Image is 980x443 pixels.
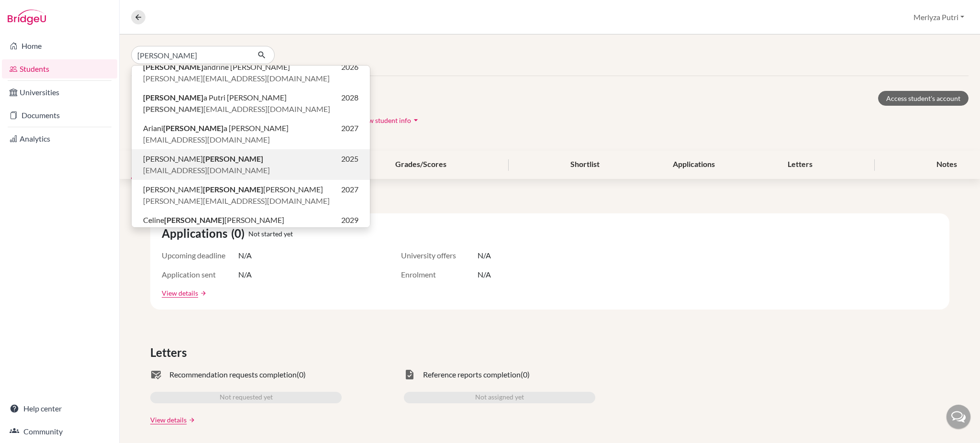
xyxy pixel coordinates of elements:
span: 2026 [341,61,358,73]
a: arrow_forward [198,290,207,297]
b: [PERSON_NAME] [203,185,263,194]
div: Letters [776,151,824,179]
a: Community [2,422,117,441]
span: 2025 [341,153,358,165]
a: arrow_forward [187,417,195,423]
span: [EMAIL_ADDRESS][DOMAIN_NAME] [143,103,330,115]
button: Merlyza Putri [909,8,969,26]
a: Home [2,36,117,55]
button: Ariani[PERSON_NAME]a [PERSON_NAME]2027[EMAIL_ADDRESS][DOMAIN_NAME] [132,119,370,149]
span: Applications [162,225,231,242]
a: View details [162,288,198,298]
span: 2028 [341,92,358,103]
span: Upcoming deadline [162,250,238,261]
span: Enrolment [401,269,478,280]
span: andrine [PERSON_NAME] [143,61,290,73]
span: 2027 [341,122,358,134]
span: Application sent [162,269,238,280]
a: Universities [2,83,117,102]
span: [PERSON_NAME] [PERSON_NAME] [143,184,323,195]
span: N/A [238,250,252,261]
b: [PERSON_NAME] [143,104,203,113]
span: (0) [231,225,248,242]
span: Reference reports completion [423,369,521,380]
a: Access student's account [878,91,969,106]
b: [PERSON_NAME] [163,123,223,133]
span: 2027 [341,184,358,195]
a: Documents [2,106,117,125]
span: N/A [238,269,252,280]
span: Ariani a [PERSON_NAME] [143,122,289,134]
a: View details [150,415,187,425]
span: Show student info [357,116,411,124]
span: (0) [297,369,306,380]
button: [PERSON_NAME]a Putri [PERSON_NAME]2028[PERSON_NAME][EMAIL_ADDRESS][DOMAIN_NAME] [132,88,370,119]
span: University offers [401,250,478,261]
span: Not assigned yet [475,392,524,403]
div: Notes [925,151,969,179]
b: [PERSON_NAME] [143,62,203,71]
button: [PERSON_NAME]andrine [PERSON_NAME]2026[PERSON_NAME][EMAIL_ADDRESS][DOMAIN_NAME] [132,57,370,88]
span: N/A [478,269,491,280]
div: Shortlist [559,151,611,179]
span: 2029 [341,214,358,226]
span: [PERSON_NAME][EMAIL_ADDRESS][DOMAIN_NAME] [143,73,330,84]
img: Bridge-U [8,10,46,25]
div: Grades/Scores [384,151,458,179]
span: Help [22,7,41,15]
a: Students [2,59,117,78]
span: Not requested yet [220,392,273,403]
span: [EMAIL_ADDRESS][DOMAIN_NAME] [143,165,270,176]
a: Analytics [2,129,117,148]
div: Applications [661,151,726,179]
span: Recommendation requests completion [169,369,297,380]
b: [PERSON_NAME] [143,93,203,102]
b: [PERSON_NAME] [164,215,224,224]
span: [PERSON_NAME] [143,153,263,165]
span: Letters [150,344,190,361]
span: Not started yet [248,229,293,239]
input: Find student by name... [131,46,250,64]
b: [PERSON_NAME] [143,227,203,236]
span: Celine [PERSON_NAME] [143,214,284,226]
a: Help center [2,399,117,418]
span: a Putri [PERSON_NAME] [143,92,287,103]
span: [EMAIL_ADDRESS][DOMAIN_NAME] [143,226,330,237]
button: Show student infoarrow_drop_down [357,113,421,128]
b: [PERSON_NAME] [203,154,263,163]
button: [PERSON_NAME][PERSON_NAME]2025[EMAIL_ADDRESS][DOMAIN_NAME] [132,149,370,180]
span: [PERSON_NAME][EMAIL_ADDRESS][DOMAIN_NAME] [143,195,330,207]
span: (0) [521,369,530,380]
i: arrow_drop_down [411,115,421,125]
span: task [404,369,415,380]
span: mark_email_read [150,369,162,380]
span: [EMAIL_ADDRESS][DOMAIN_NAME] [143,134,270,145]
button: [PERSON_NAME][PERSON_NAME][PERSON_NAME]2027[PERSON_NAME][EMAIL_ADDRESS][DOMAIN_NAME] [132,180,370,210]
span: N/A [478,250,491,261]
button: Celine[PERSON_NAME][PERSON_NAME]2029[PERSON_NAME][EMAIL_ADDRESS][DOMAIN_NAME] [132,210,370,241]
